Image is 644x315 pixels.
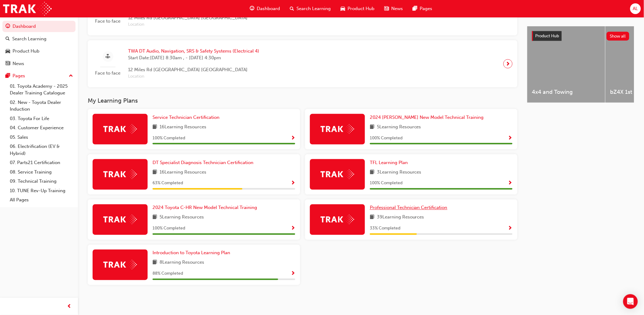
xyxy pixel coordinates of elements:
span: Show Progress [291,181,295,186]
span: Introduction to Toyota Learning Plan [153,250,230,256]
a: DT Specialist Diagnosis Technician Certification [153,159,256,166]
span: AL [633,5,638,12]
a: guage-iconDashboard [245,2,285,15]
a: 10. TUNE Rev-Up Training [7,186,75,196]
span: 100 % Completed [153,135,185,142]
button: Show Progress [291,134,295,142]
img: Trak [103,170,137,179]
span: 3 Learning Resources [377,169,421,176]
a: Introduction to Toyota Learning Plan [153,250,233,257]
span: car-icon [6,49,10,54]
button: Pages [2,70,75,82]
span: book-icon [370,214,374,222]
span: 100 % Completed [370,180,403,187]
img: Trak [321,170,354,179]
img: Trak [321,215,354,224]
span: book-icon [153,169,157,176]
button: DashboardSearch LearningProduct HubNews [2,20,75,70]
span: Show Progress [291,136,295,141]
span: pages-icon [413,5,417,13]
span: 88 % Completed [153,270,183,277]
span: Show Progress [291,271,295,277]
a: 04. Customer Experience [7,123,75,133]
div: Open Intercom Messenger [623,294,638,309]
a: 05. Sales [7,133,75,142]
a: car-iconProduct Hub [336,2,379,15]
a: Professional Technician Certification [370,204,450,211]
span: 12 Miles Rd [GEOGRAPHIC_DATA] [GEOGRAPHIC_DATA] [128,14,255,21]
a: search-iconSearch Learning [285,2,336,15]
span: 8 Learning Resources [160,259,204,267]
button: Show all [607,32,630,41]
img: Trak [103,260,137,269]
span: 12 Miles Rd [GEOGRAPHIC_DATA] [GEOGRAPHIC_DATA] [128,66,259,73]
a: Search Learning [2,33,75,45]
span: 33 % Completed [370,225,400,232]
a: 01. Toyota Academy - 2025 Dealer Training Catalogue [7,82,75,98]
img: Trak [103,215,137,224]
a: Product HubShow all [532,31,629,41]
span: 16 Learning Resources [160,169,206,176]
span: pages-icon [6,73,10,79]
a: TFL Learning Plan [370,159,410,166]
a: Service Technician Certification [153,114,222,121]
span: book-icon [153,259,157,267]
a: 2024 Toyota C-HR New Model Technical Training [153,204,259,211]
span: Show Progress [291,226,295,232]
span: 63 % Completed [153,180,183,187]
a: 06. Electrification (EV & Hybrid) [7,142,75,158]
span: prev-icon [67,303,72,310]
span: 5 Learning Resources [160,214,204,222]
span: sessionType_FACE_TO_FACE-icon [106,53,110,60]
span: Product Hub [535,33,559,38]
span: Location [128,73,259,80]
div: Search Learning [12,35,46,42]
span: book-icon [370,169,374,176]
a: News [2,58,75,69]
span: Service Technician Certification [153,115,219,120]
span: news-icon [384,5,389,13]
span: Start Date: [DATE] 8:30am , - [DATE] 4:30pm [128,54,259,61]
span: TWA DT Audio, Navigation, SRS & Safety Systems (Electrical 4) [128,48,259,55]
span: guage-icon [6,24,10,29]
span: guage-icon [250,5,254,13]
img: Trak [3,2,52,16]
span: search-icon [6,36,10,42]
span: Show Progress [508,226,513,232]
span: TFL Learning Plan [370,160,408,165]
button: Show Progress [291,225,295,233]
a: Product Hub [2,46,75,57]
a: 2024 [PERSON_NAME] New Model Technical Training [370,114,486,121]
button: Show Progress [291,270,295,278]
a: 07. Parts21 Certification [7,158,75,167]
span: search-icon [290,5,294,13]
span: Search Learning [296,5,331,12]
span: 39 Learning Resources [377,214,424,222]
span: Location [128,21,255,28]
span: Show Progress [508,136,513,141]
span: 16 Learning Resources [160,123,206,131]
button: Show Progress [508,134,513,142]
button: AL [630,3,641,14]
span: News [391,5,403,12]
span: Face to face [93,70,123,77]
a: 4x4 and Towing [527,26,605,103]
span: 5 Learning Resources [377,123,421,131]
span: 4x4 and Towing [532,89,600,96]
span: Product Hub [348,5,374,12]
span: Dashboard [257,5,280,12]
span: book-icon [153,123,157,131]
span: car-icon [340,5,345,13]
button: Show Progress [291,180,295,187]
a: Dashboard [2,21,75,32]
span: next-icon [506,60,510,68]
span: 2024 Toyota C-HR New Model Technical Training [153,205,257,211]
span: Show Progress [508,181,513,186]
a: 03. Toyota For Life [7,114,75,123]
span: 100 % Completed [370,135,403,142]
span: 100 % Completed [153,225,185,232]
div: News [13,60,24,67]
a: pages-iconPages [408,2,437,15]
